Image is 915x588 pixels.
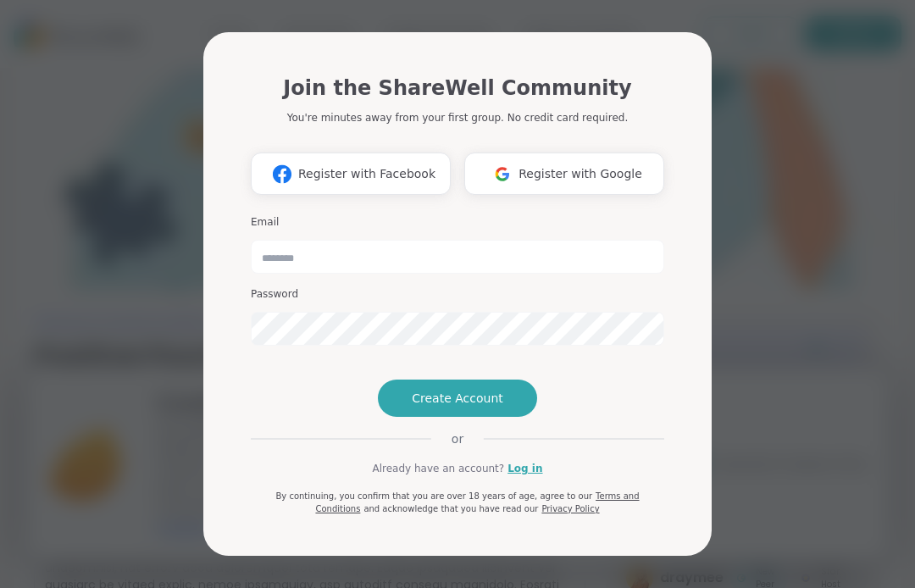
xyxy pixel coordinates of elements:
span: Already have an account? [372,461,504,476]
p: You're minutes away from your first group. No credit card required. [287,110,628,125]
a: Log in [507,461,542,476]
button: Register with Facebook [251,153,451,195]
span: Register with Facebook [298,165,435,183]
img: ShareWell Logomark [486,158,518,190]
img: ShareWell Logomark [266,158,298,190]
h1: Join the ShareWell Community [283,73,631,103]
h3: Password [251,287,664,302]
span: Register with Google [518,165,642,183]
button: Create Account [378,380,537,417]
h3: Email [251,215,664,230]
a: Terms and Conditions [315,491,639,513]
span: Create Account [412,390,503,407]
a: Privacy Policy [541,504,599,513]
button: Register with Google [464,153,664,195]
span: and acknowledge that you have read our [363,504,538,513]
span: By continuing, you confirm that you are over 18 years of age, agree to our [275,491,592,501]
span: or [431,430,484,447]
